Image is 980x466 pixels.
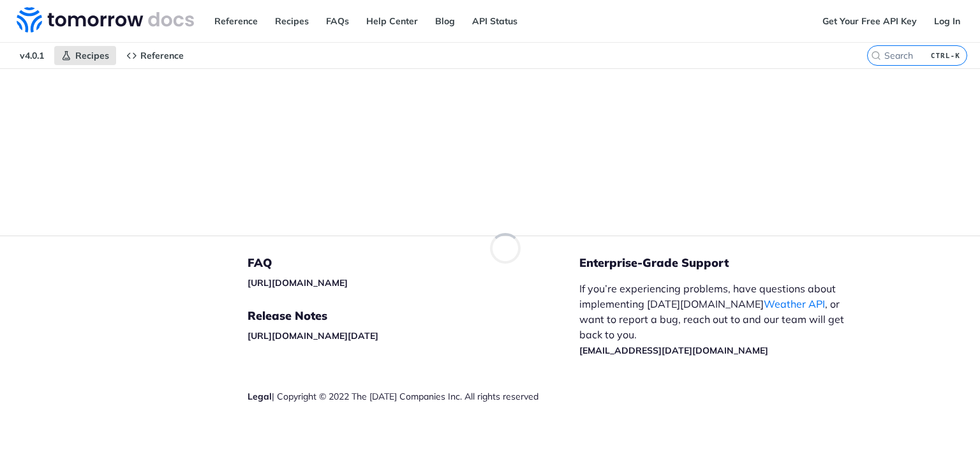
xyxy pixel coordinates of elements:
[465,11,524,31] a: API Status
[268,11,316,31] a: Recipes
[928,49,963,62] kbd: CTRL-K
[815,11,924,31] a: Get Your Free API Key
[248,255,579,271] h5: FAQ
[248,308,579,324] h5: Release Notes
[248,330,378,342] a: [URL][DOMAIN_NAME][DATE]
[248,391,272,402] a: Legal
[579,281,857,357] p: If you’re experiencing problems, have questions about implementing [DATE][DOMAIN_NAME] , or want ...
[319,11,356,31] a: FAQs
[871,50,881,61] svg: Search
[54,46,116,65] a: Recipes
[428,11,462,31] a: Blog
[579,255,878,271] h5: Enterprise-Grade Support
[75,50,109,61] span: Recipes
[579,345,768,356] a: [EMAIL_ADDRESS][DATE][DOMAIN_NAME]
[248,277,348,289] a: [URL][DOMAIN_NAME]
[927,11,967,31] a: Log In
[119,46,191,65] a: Reference
[248,390,579,403] div: | Copyright © 2022 The [DATE] Companies Inc. All rights reserved
[17,7,194,33] img: Tomorrow.io Weather API Docs
[359,11,425,31] a: Help Center
[764,297,825,310] a: Weather API
[140,50,184,61] span: Reference
[13,46,51,65] span: v4.0.1
[207,11,265,31] a: Reference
